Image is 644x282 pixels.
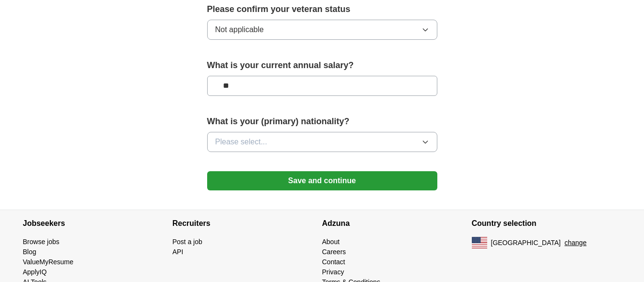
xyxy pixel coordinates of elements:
img: US flag [472,237,487,248]
button: Save and continue [207,171,437,190]
span: Not applicable [215,24,264,35]
span: Please select... [215,136,268,148]
a: Blog [23,248,36,256]
label: Please confirm your veteran status [207,3,437,16]
a: About [322,238,340,246]
button: change [564,238,586,248]
a: Contact [322,258,345,266]
a: Privacy [322,268,344,276]
a: Post a job [173,238,202,246]
span: [GEOGRAPHIC_DATA] [491,238,561,248]
a: ValueMyResume [23,258,74,266]
button: Not applicable [207,20,437,40]
a: ApplyIQ [23,268,47,276]
a: Browse jobs [23,238,59,246]
label: What is your (primary) nationality? [207,115,437,128]
a: API [173,248,184,256]
button: Please select... [207,132,437,152]
h4: Country selection [472,210,621,237]
label: What is your current annual salary? [207,59,437,72]
a: Careers [322,248,346,256]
